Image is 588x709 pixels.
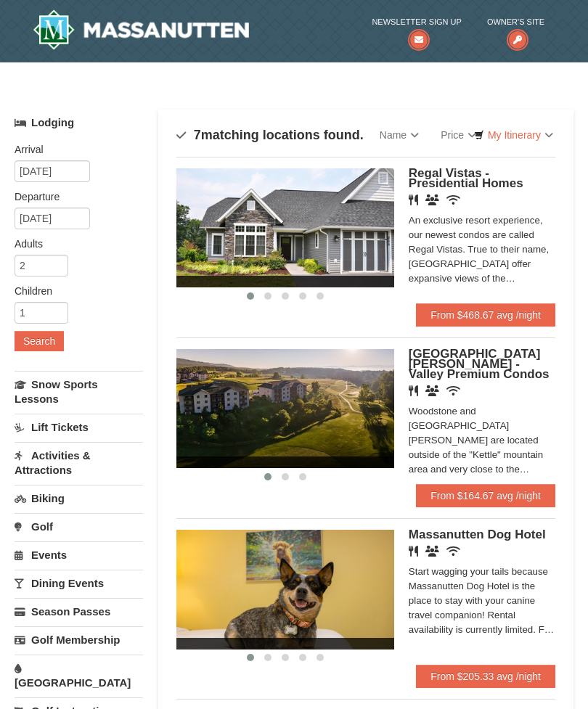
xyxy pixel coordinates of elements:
a: From $468.67 avg /night [416,303,555,327]
a: Activities & Attractions [15,442,143,483]
a: Season Passes [15,598,143,625]
a: Lift Tickets [15,414,143,440]
a: Price [430,120,487,149]
i: Restaurant [409,194,418,205]
h4: matching locations found. [176,128,364,142]
span: [GEOGRAPHIC_DATA][PERSON_NAME] - Valley Premium Condos [409,347,550,381]
a: Massanutten Resort [33,9,249,50]
i: Wireless Internet (free) [446,194,460,205]
i: Banquet Facilities [425,385,439,396]
a: Golf Membership [15,626,143,653]
i: Wireless Internet (free) [446,546,460,557]
div: Woodstone and [GEOGRAPHIC_DATA][PERSON_NAME] are located outside of the "Kettle" mountain area an... [409,404,555,477]
a: Snow Sports Lessons [15,371,143,412]
i: Wireless Internet (free) [446,385,460,396]
span: Regal Vistas - Presidential Homes [409,166,523,190]
span: Massanutten Dog Hotel [409,528,546,541]
i: Banquet Facilities [425,194,439,205]
a: Newsletter Sign Up [372,15,461,44]
a: Golf [15,513,143,540]
a: My Itinerary [465,124,563,146]
div: Start wagging your tails because Massanutten Dog Hotel is the place to stay with your canine trav... [409,565,555,637]
a: Events [15,541,143,568]
div: An exclusive resort experience, our newest condos are called Regal Vistas. True to their name, [G... [409,213,555,286]
i: Banquet Facilities [425,546,439,557]
span: Owner's Site [487,15,544,29]
span: 7 [194,128,201,142]
i: Restaurant [409,385,418,396]
a: Biking [15,485,143,512]
button: Search [15,331,64,351]
label: Arrival [15,142,132,157]
a: Dining Events [15,570,143,597]
a: From $164.67 avg /night [416,484,555,507]
label: Adults [15,237,132,251]
a: Name [369,120,430,149]
a: Owner's Site [487,15,544,44]
a: [GEOGRAPHIC_DATA] [15,655,143,696]
img: Massanutten Resort Logo [33,9,249,50]
a: Lodging [15,110,143,136]
i: Restaurant [409,546,418,557]
span: Newsletter Sign Up [372,15,461,29]
a: From $205.33 avg /night [416,665,555,688]
label: Departure [15,189,132,204]
label: Children [15,284,132,298]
